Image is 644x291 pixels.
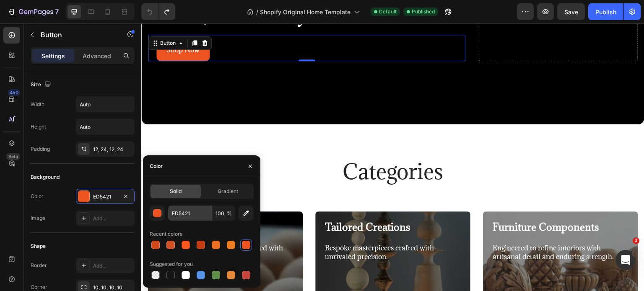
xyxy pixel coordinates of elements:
div: Undo/Redo [141,3,175,20]
strong: Tailored Creations [184,197,269,210]
iframe: Intercom live chat [615,250,636,270]
span: 1 [633,237,639,244]
div: Image [31,214,45,222]
span: Published [412,8,435,15]
span: Shopify Original Home Template [260,8,351,16]
div: Color [150,162,163,170]
p: Settings [42,52,65,60]
div: Shape [31,242,46,250]
div: Suggested for you [150,260,193,268]
div: Padding [31,145,50,153]
div: Recent colors [150,230,182,238]
span: Save [564,8,578,15]
p: 7 [55,7,59,17]
button: Save [557,3,585,20]
div: Color [31,193,44,200]
div: Beta [6,153,20,160]
span: Solid [170,188,182,195]
p: Engineered to refine interiors with artisanal detail and enduring strength. [351,220,479,238]
button: 7 [3,3,62,20]
div: ED5421 [93,193,117,201]
input: Auto [76,97,134,112]
span: Default [379,8,397,15]
input: Auto [76,119,134,134]
p: Advanced [83,52,111,60]
div: Add... [93,215,132,222]
div: Add... [93,262,132,270]
p: Button [41,30,112,40]
iframe: Design area [141,23,644,291]
div: Border [31,262,47,269]
div: Background [31,173,60,181]
div: Publish [595,8,616,16]
div: Width [31,100,44,108]
div: Size [31,79,53,90]
span: / [256,8,258,16]
span: % [227,210,232,217]
div: 450 [8,89,20,96]
button: Publish [588,3,623,20]
strong: Furniture Components [351,197,458,210]
input: Eg: FFFFFF [168,206,212,221]
p: Bespoke masterpieces crafted with unrivaled precision. [184,220,311,238]
span: Gradient [218,188,238,195]
div: 12, 24, 12, 24 [93,146,132,153]
div: Corner [31,283,47,291]
div: Height [31,123,46,131]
